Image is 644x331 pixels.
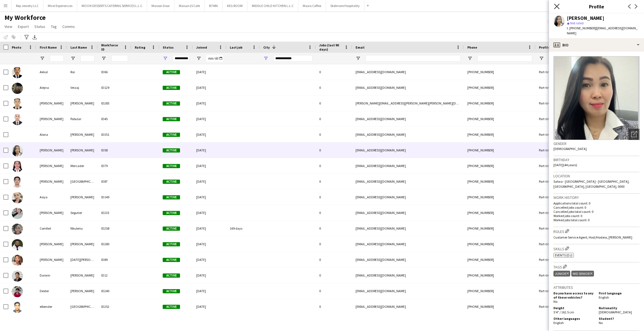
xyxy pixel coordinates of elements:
div: [DATE] [193,252,226,267]
div: [DATE] [193,142,226,158]
div: Nkulenu [67,221,98,236]
div: [PERSON_NAME] [67,236,98,252]
h3: Location [553,173,640,178]
div: [EMAIL_ADDRESS][DOMAIN_NAME] [352,111,464,127]
span: Active [163,242,180,246]
span: View [4,24,12,29]
div: [PHONE_NUMBER] [464,221,536,236]
div: [PHONE_NUMBER] [464,252,536,267]
span: Status [34,24,45,29]
span: First Name [40,45,57,49]
div: [EMAIL_ADDRESS][DOMAIN_NAME] [352,205,464,220]
button: Open Filter Menu [163,56,168,61]
app-action-btn: Export XLSX [31,34,38,41]
div: [EMAIL_ADDRESS][DOMAIN_NAME] [352,80,464,95]
a: Tag [49,23,59,30]
div: Part-time Crew [536,283,571,299]
div: [PHONE_NUMBER] [464,283,536,299]
img: Crew avatar or photo [553,56,640,140]
div: Open photos pop-in [628,129,640,140]
div: [DATE] [193,80,226,95]
div: Bio [549,38,644,52]
span: City [263,45,270,49]
div: Part-time Crew [536,174,571,189]
div: 0 [316,96,352,111]
span: English [553,321,564,325]
h5: Nationality [599,306,640,310]
span: [DEMOGRAPHIC_DATA] [553,147,587,151]
button: Maisan15 Cafe [174,0,205,11]
button: MOCHI DESSERTS CATERING SERVICES L.L.C [77,0,147,11]
span: Export [18,24,29,29]
div: Part-time Crew [536,252,571,267]
div: [EMAIL_ADDRESS][DOMAIN_NAME] [352,142,464,158]
div: [PHONE_NUMBER] [464,189,536,205]
div: [EMAIL_ADDRESS][DOMAIN_NAME] [352,174,464,189]
a: Status [32,23,48,30]
div: [PHONE_NUMBER] [464,205,536,220]
div: ID258 [98,221,131,236]
div: Part-time Crew [536,189,571,205]
div: Alejna [36,80,67,95]
button: Open Filter Menu [196,56,201,61]
span: Not rated [570,21,584,25]
span: My Workforce [4,13,46,22]
div: ID89 [98,252,131,267]
span: Active [163,195,180,199]
img: Comfort Nkulenu [12,223,23,235]
div: Part-time Crew [536,268,571,283]
div: [PHONE_NUMBER] [464,299,536,314]
span: Active [163,70,180,74]
div: [PERSON_NAME] [36,158,67,173]
p: Applications total count: 0 [553,201,640,205]
div: [PHONE_NUMBER] [464,96,536,111]
h5: First language [599,291,640,295]
button: Open Filter Menu [263,56,268,61]
div: [GEOGRAPHIC_DATA] [67,299,98,314]
div: [DATE] [193,96,226,111]
div: [EMAIL_ADDRESS][DOMAIN_NAME] [352,127,464,142]
img: Arvin Loreto [12,177,23,188]
button: Open Filter Menu [539,56,544,61]
div: [DATE] [193,189,226,205]
img: Anıta Mercader [12,161,23,172]
div: elbender [36,299,67,314]
span: Active [163,211,180,215]
div: 0 [316,252,352,267]
p: Cancelled jobs count: 0 [553,205,640,209]
div: [EMAIL_ADDRESS][DOMAIN_NAME] [352,64,464,80]
span: Active [163,117,180,121]
div: ID58 [98,142,131,158]
div: Part-time Crew [536,236,571,252]
div: [DATE] [193,236,226,252]
div: [PHONE_NUMBER] [464,127,536,142]
span: Active [163,180,180,184]
span: Workforce ID [101,43,121,51]
span: Customer Service Agent, Host/Hostess, [PERSON_NAME] [553,235,632,239]
div: 169 days [226,221,260,236]
div: [DATE] [193,221,226,236]
span: Email [356,45,364,49]
span: Comms [62,24,75,29]
div: [DATE] [193,158,226,173]
button: Open Filter Menu [356,56,361,61]
div: Part-time Crew [536,80,571,95]
span: Active [163,133,180,137]
div: 0 [316,205,352,220]
span: Active [163,164,180,168]
div: 0 [316,142,352,158]
input: First Name Filter Input [50,55,64,62]
div: 0 [316,236,352,252]
div: ID149 [98,189,131,205]
div: ID233 [98,205,131,220]
span: t. [PHONE_NUMBER] [567,26,596,30]
div: [EMAIL_ADDRESS][DOMAIN_NAME] [352,252,464,267]
div: 0 [316,158,352,173]
div: 0 [316,174,352,189]
div: Segutier [67,205,98,220]
button: MIDDLE CHILD KITCHEN L.L.C [247,0,298,11]
div: Dexter [36,283,67,299]
div: Alona [36,127,67,142]
h5: Height [553,306,594,310]
div: [PHONE_NUMBER] [464,142,536,158]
